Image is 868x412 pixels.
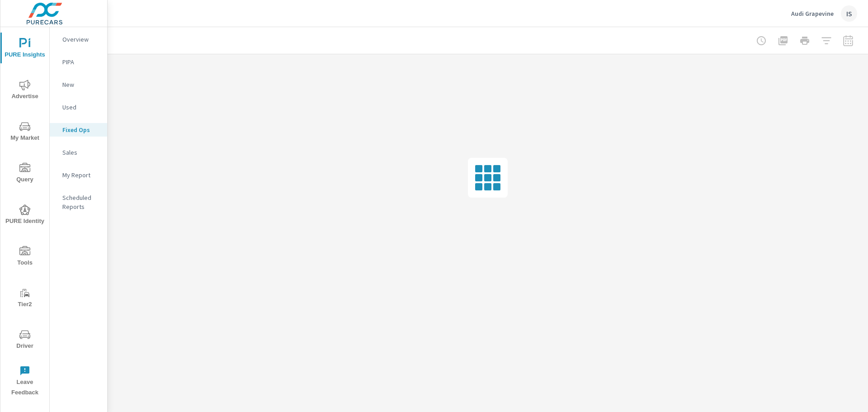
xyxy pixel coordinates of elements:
div: My Report [50,168,107,182]
p: New [62,80,100,89]
div: New [50,78,107,91]
span: Query [3,163,47,185]
span: PURE Insights [3,38,47,60]
span: Tier2 [3,288,47,310]
span: My Market [3,121,47,143]
p: PIPA [62,57,100,66]
div: Scheduled Reports [50,191,107,213]
div: nav menu [0,27,49,402]
span: Leave Feedback [3,365,47,398]
div: Used [50,100,107,114]
p: Fixed Ops [62,125,100,134]
span: Tools [3,246,47,268]
span: Driver [3,329,47,351]
span: PURE Identity [3,204,47,227]
div: Overview [50,33,107,46]
div: PIPA [50,55,107,69]
p: My Report [62,170,100,180]
p: Scheduled Reports [62,193,100,211]
p: Audi Grapevine [791,9,834,18]
p: Overview [62,35,100,44]
p: Used [62,103,100,112]
div: Sales [50,146,107,159]
div: IS [841,5,857,22]
span: Advertise [3,80,47,102]
p: Sales [62,148,100,157]
div: Fixed Ops [50,123,107,137]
